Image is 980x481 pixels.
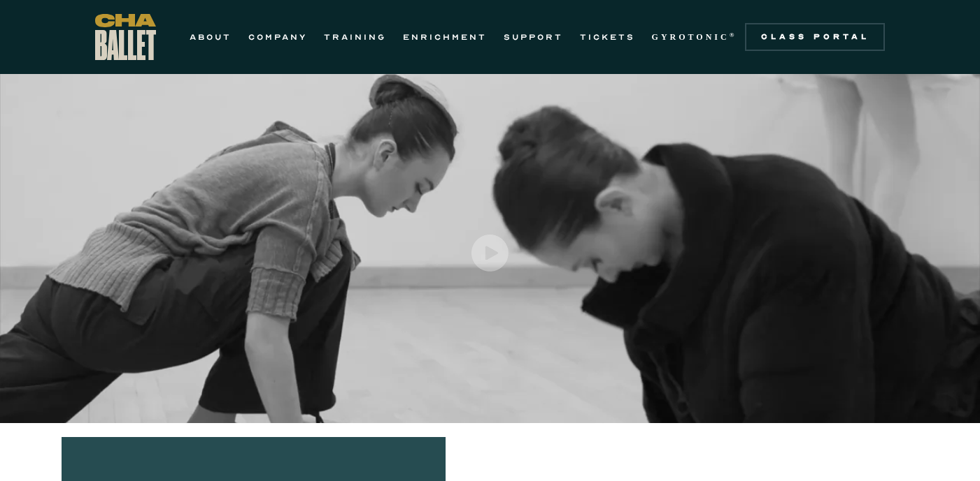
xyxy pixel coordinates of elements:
div: Class Portal [753,31,876,43]
a: TICKETS [580,29,635,45]
a: TRAINING [324,29,386,45]
sup: ® [730,31,737,38]
a: COMPANY [248,29,307,45]
a: SUPPORT [504,29,563,45]
a: ABOUT [190,29,232,45]
strong: GYROTONIC [652,32,730,42]
a: Class Portal [745,23,885,51]
a: ENRICHMENT [403,29,487,45]
a: GYROTONIC® [652,29,737,45]
a: home [95,14,156,60]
